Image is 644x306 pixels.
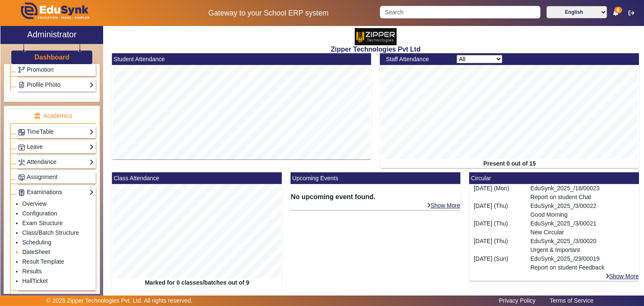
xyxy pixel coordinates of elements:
[108,45,644,53] h2: Zipper Technologies Pvt Ltd
[34,53,70,62] a: Dashboard
[526,184,639,202] div: EduSynk_2025_/18/00023
[22,249,50,255] a: DateSheet
[469,254,526,272] div: [DATE] (Sun)
[112,172,282,184] mat-card-header: Class Attendance
[530,263,635,272] p: Report on student Feedback
[526,237,639,254] div: EduSynk_2025_/3/00020
[112,278,282,287] div: Marked for 0 classes/batches out of 9
[382,55,452,64] div: Staff Attendance
[47,296,193,305] p: © 2025 Zipper Technologies Pvt. Ltd. All rights reserved.
[18,67,25,73] img: Branchoperations.png
[18,174,25,181] img: Assignments.png
[27,29,77,39] h2: Administrator
[18,172,94,182] a: Assignment
[469,202,526,219] div: [DATE] (Thu)
[291,172,460,184] mat-card-header: Upcoming Events
[22,277,48,284] a: HallTicket
[22,210,57,217] a: Configuration
[526,254,639,272] div: EduSynk_2025_/29/00019
[10,112,96,120] p: Academics
[34,112,41,120] img: academic.png
[22,220,62,226] a: Exam Structure
[530,210,635,219] p: Good Morning
[355,28,397,45] img: 36227e3f-cbf6-4043-b8fc-b5c5f2957d0a
[166,9,371,18] h5: Gateway to your School ERP system
[27,174,57,180] span: Assignment
[18,65,94,75] a: Promotion
[530,193,635,202] p: Report on student Chat
[22,229,79,236] a: Class/Batch Structure
[614,7,622,13] span: 6
[545,295,597,306] a: Terms of Service
[27,66,54,73] span: Promotion
[0,26,103,44] a: Administrator
[469,172,639,184] mat-card-header: Circular
[291,193,460,201] h6: No upcoming event found.
[526,219,639,237] div: EduSynk_2025_/3/00021
[34,53,70,61] h3: Dashboard
[22,258,64,265] a: Result Template
[22,239,51,246] a: Scheduling
[112,53,371,65] mat-card-header: Student Attendance
[469,184,526,202] div: [DATE] (Mon)
[380,159,639,168] div: Present 0 out of 15
[469,219,526,237] div: [DATE] (Thu)
[495,295,540,306] a: Privacy Policy
[22,200,47,207] a: Overview
[426,202,461,209] a: Show More
[380,6,540,18] input: Search
[530,246,635,254] p: Urgent & Important
[605,272,639,280] a: Show More
[22,268,42,275] a: Results
[530,228,635,237] p: New Circular
[526,202,639,219] div: EduSynk_2025_/3/00022
[469,237,526,254] div: [DATE] (Thu)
